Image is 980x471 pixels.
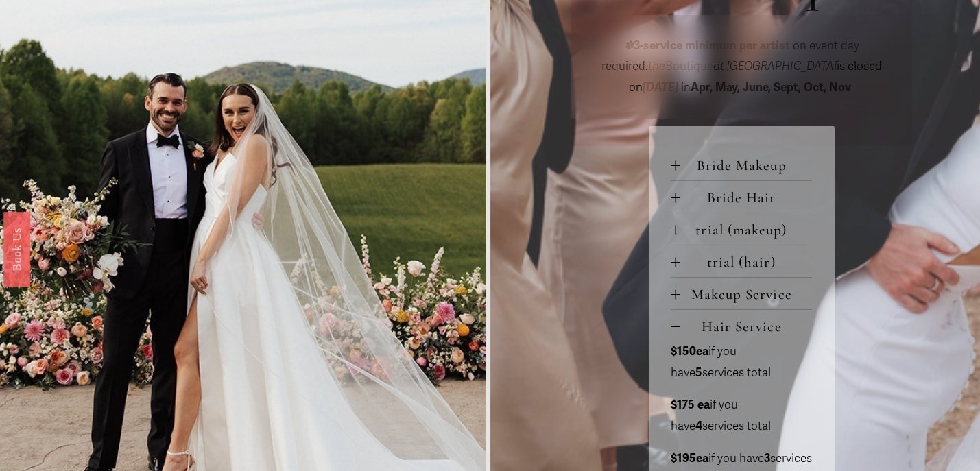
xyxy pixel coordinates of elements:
span: trial (hair) [680,254,812,271]
strong: 5 [695,365,702,380]
span: in [678,80,854,95]
a: Book Us [3,211,30,286]
em: at [GEOGRAPHIC_DATA] [713,59,837,73]
span: trial (makeup) [680,221,812,239]
button: Makeup Service [671,278,812,309]
strong: 3 [764,451,770,466]
button: trial (makeup) [671,213,812,245]
strong: $150ea [671,344,708,359]
em: [DATE] [643,80,678,95]
strong: 3-service minimum per artist [634,38,790,53]
em: ✽ [624,38,634,53]
span: is closed [837,59,882,73]
em: the [648,59,665,73]
strong: $195ea [671,451,708,466]
button: Bride Hair [671,181,812,213]
strong: 4 [695,419,702,433]
p: if you have services total [671,395,812,437]
button: trial (hair) [671,245,812,277]
button: Hair Service [671,310,812,341]
span: Makeup Service [680,286,812,303]
button: Bride Makeup [671,149,812,180]
p: on [592,36,892,99]
strong: $175 ea [671,398,710,412]
span: Boutique [648,59,713,73]
span: Bride Makeup [680,157,812,174]
strong: Apr, May, June, Sept, Oct, Nov [691,80,851,95]
span: Bride Hair [680,189,812,206]
span: Hair Service [680,318,812,335]
p: if you have services total [671,341,812,383]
